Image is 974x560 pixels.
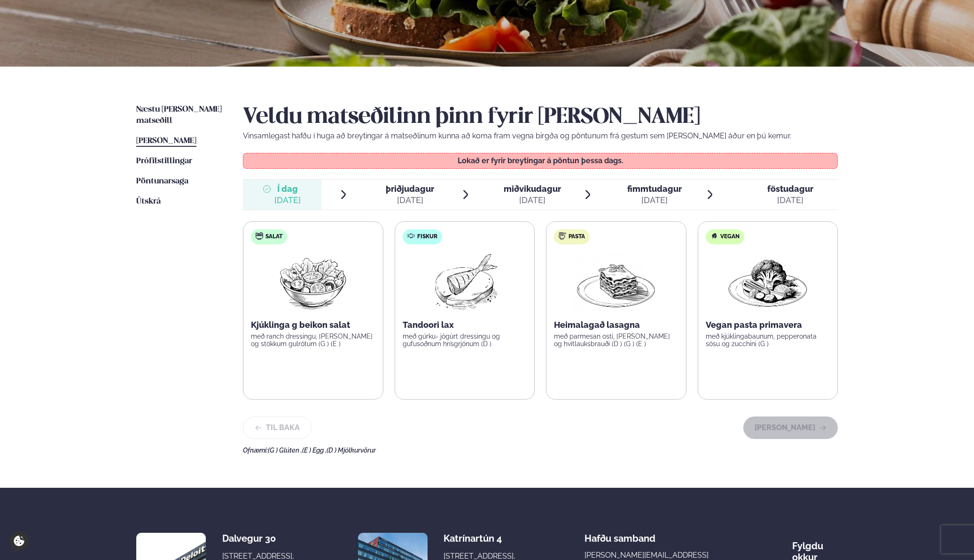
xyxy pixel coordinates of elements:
div: Ofnæmi: [243,446,838,454]
p: Heimalagað lasagna [554,319,678,331]
span: föstudagur [767,184,813,194]
div: [DATE] [386,195,434,206]
button: Til baka [243,416,312,439]
span: Pasta [569,233,585,241]
span: [PERSON_NAME] [136,137,196,145]
p: með ranch dressingu, [PERSON_NAME] og stökkum gulrótum (G ) (E ) [251,333,375,348]
p: Lokað er fyrir breytingar á pöntun þessa dags. [253,157,828,165]
span: (D ) Mjólkurvörur [327,446,376,454]
p: Kjúklinga g beikon salat [251,319,375,331]
span: Pöntunarsaga [136,177,188,185]
div: [DATE] [504,195,561,206]
span: Fiskur [417,233,437,241]
span: miðvikudagur [504,184,561,194]
img: Fish.png [423,252,506,312]
span: Prófílstillingar [136,157,192,165]
div: [DATE] [627,195,682,206]
span: (E ) Egg , [302,446,327,454]
a: Cookie settings [9,531,29,551]
p: Vegan pasta primavera [706,319,830,331]
span: (G ) Glúten , [268,446,302,454]
img: Vegan.png [726,252,809,312]
img: Salad.png [272,252,355,312]
a: Pöntunarsaga [136,176,188,187]
img: pasta.svg [559,232,566,240]
p: með gúrku- jógúrt dressingu og gufusoðnum hrísgrjónum (D ) [403,333,527,348]
img: Lasagna.png [575,252,657,312]
img: fish.svg [407,232,415,240]
a: [PERSON_NAME] [136,136,196,147]
span: Vegan [720,233,740,241]
a: Útskrá [136,196,161,207]
button: [PERSON_NAME] [743,416,838,439]
h2: Veldu matseðilinn þinn fyrir [PERSON_NAME] [243,104,838,130]
a: Prófílstillingar [136,156,192,167]
span: Salat [265,233,282,241]
img: salad.svg [256,232,263,240]
div: Dalvegur 30 [222,533,297,544]
span: Næstu [PERSON_NAME] matseðill [136,106,222,125]
div: [DATE] [274,195,301,206]
span: Í dag [274,183,301,195]
span: Hafðu samband [584,525,655,544]
a: Næstu [PERSON_NAME] matseðill [136,104,224,127]
p: Tandoori lax [403,319,527,331]
div: Katrínartún 4 [444,533,518,544]
span: þriðjudagur [386,184,434,194]
p: með kjúklingabaunum, pepperonata sósu og zucchini (G ) [706,333,830,348]
div: [DATE] [767,195,813,206]
p: með parmesan osti, [PERSON_NAME] og hvítlauksbrauði (D ) (G ) (E ) [554,333,678,348]
span: Útskrá [136,197,161,205]
img: Vegan.svg [710,232,718,240]
p: Vinsamlegast hafðu í huga að breytingar á matseðlinum kunna að koma fram vegna birgða og pöntunum... [243,130,838,142]
span: fimmtudagur [627,184,682,194]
